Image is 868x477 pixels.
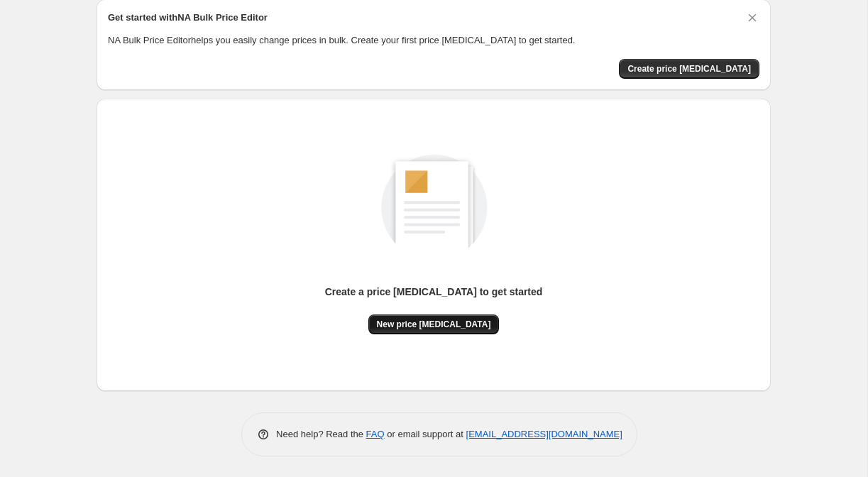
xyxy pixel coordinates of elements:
a: [EMAIL_ADDRESS][DOMAIN_NAME] [466,429,622,439]
h2: Get started with NA Bulk Price Editor [108,11,268,25]
button: Dismiss card [745,11,759,25]
a: FAQ [366,429,385,439]
span: New price [MEDICAL_DATA] [377,319,491,330]
span: Create price [MEDICAL_DATA] [627,63,751,75]
p: NA Bulk Price Editor helps you easily change prices in bulk. Create your first price [MEDICAL_DAT... [108,33,759,48]
button: New price [MEDICAL_DATA] [368,314,500,334]
span: Need help? Read the [276,429,366,439]
span: or email support at [385,429,466,439]
p: Create a price [MEDICAL_DATA] to get started [325,285,543,299]
button: Create price change job [619,59,759,79]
